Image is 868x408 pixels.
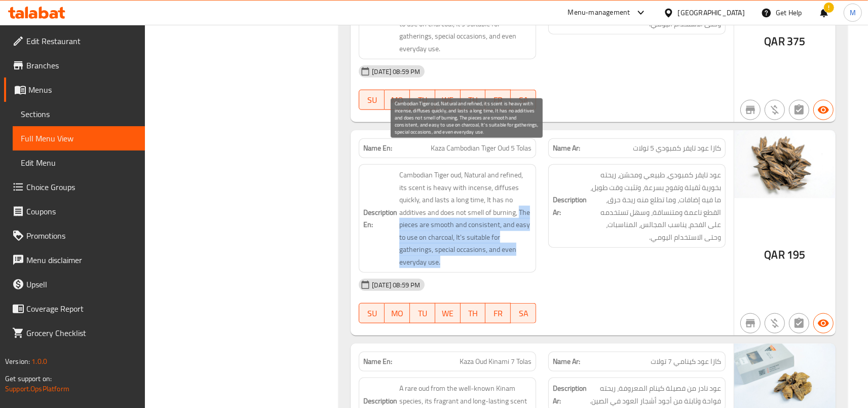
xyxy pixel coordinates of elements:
span: Edit Restaurant [26,35,137,47]
span: 1.0.0 [31,355,47,368]
button: Not branch specific item [740,100,761,120]
button: SA [511,303,536,323]
span: M [850,7,856,18]
button: TU [410,90,435,110]
span: Promotions [26,230,137,242]
span: MO [389,93,406,107]
button: Available [813,313,834,333]
a: Promotions [4,224,145,248]
span: SU [363,306,381,321]
button: TH [461,90,486,110]
strong: Name En: [363,143,392,154]
span: WE [439,93,457,107]
a: Coupons [4,199,145,224]
button: TH [461,303,486,323]
strong: Description En: [363,206,397,231]
span: Grocery Checklist [26,327,137,339]
span: Coverage Report [26,303,137,315]
button: WE [435,90,461,110]
strong: Description Ar: [553,382,587,407]
button: Not has choices [789,313,809,333]
a: Choice Groups [4,175,145,199]
span: Version: [5,355,30,368]
span: [DATE] 08:59 PM [368,280,424,290]
span: TH [465,306,482,321]
a: Support.OpsPlatform [5,382,69,395]
button: TU [410,303,435,323]
a: Menus [4,78,145,102]
span: Sections [21,108,137,120]
span: Menu disclaimer [26,254,137,266]
span: Branches [26,59,137,71]
span: Kaza Cambodian Tiger Oud 5 Tolas [431,143,532,154]
strong: Description Ar: [553,194,587,218]
span: كازا عود تايقر كمبودي 5 تولات [633,143,721,154]
button: Not has choices [789,100,809,120]
button: FR [485,90,511,110]
a: Edit Restaurant [4,29,145,53]
button: Purchased item [765,100,785,120]
span: كازا عود كينامي 7 تولات [651,356,721,367]
span: عود تايقر كمبودي، طبيعي ومحسّن، ريحته بخورية ثقيلة وتفوح بسرعة، وتثبت وقت طويل، ما فيه إضافات، وم... [589,169,721,243]
span: [DATE] 08:59 PM [368,67,424,77]
button: Available [813,100,834,120]
a: Full Menu View [13,126,145,151]
a: Upsell [4,272,145,296]
a: Menu disclaimer [4,248,145,272]
span: Menus [28,84,137,96]
a: Grocery Checklist [4,321,145,345]
a: Branches [4,53,145,78]
button: FR [485,303,511,323]
strong: Name En: [363,356,392,367]
span: SA [515,306,532,321]
span: TU [414,93,431,107]
button: WE [435,303,461,323]
span: Choice Groups [26,181,137,193]
span: Edit Menu [21,157,137,169]
span: Coupons [26,205,137,217]
span: WE [439,306,457,321]
span: SU [363,93,381,107]
span: QAR [765,245,785,265]
button: SU [359,303,385,323]
span: TH [465,93,482,107]
span: SA [515,93,532,107]
span: Full Menu View [21,132,137,144]
button: SU [359,90,385,110]
a: Sections [13,102,145,126]
img: Kaza_Cambodian_Tiger_Oud_638951005117812631.jpg [734,130,836,198]
span: 375 [787,31,805,51]
button: Purchased item [765,313,785,333]
span: FR [489,93,507,107]
a: Edit Menu [13,151,145,175]
span: TU [414,306,431,321]
span: Cambodian Tiger oud, Natural and refined, its scent is heavy with incense, diffuses quickly, and ... [399,169,532,268]
div: [GEOGRAPHIC_DATA] [678,7,745,18]
span: Upsell [26,278,137,290]
span: QAR [765,31,785,51]
span: Kaza Oud Kinami 7 Tolas [460,356,532,367]
span: عود نادر من فصيلة كينام المعروفة، ريحته فواحة وثابتة من أجود أشجار العود في الصين. [589,382,721,407]
a: Coverage Report [4,296,145,321]
button: MO [385,90,410,110]
span: 195 [787,245,805,265]
span: MO [389,306,406,321]
span: FR [489,306,507,321]
button: Not branch specific item [740,313,761,333]
div: Menu-management [568,7,630,19]
button: MO [385,303,410,323]
strong: Name Ar: [553,143,580,154]
strong: Name Ar: [553,356,580,367]
button: SA [511,90,536,110]
span: Get support on: [5,372,52,385]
